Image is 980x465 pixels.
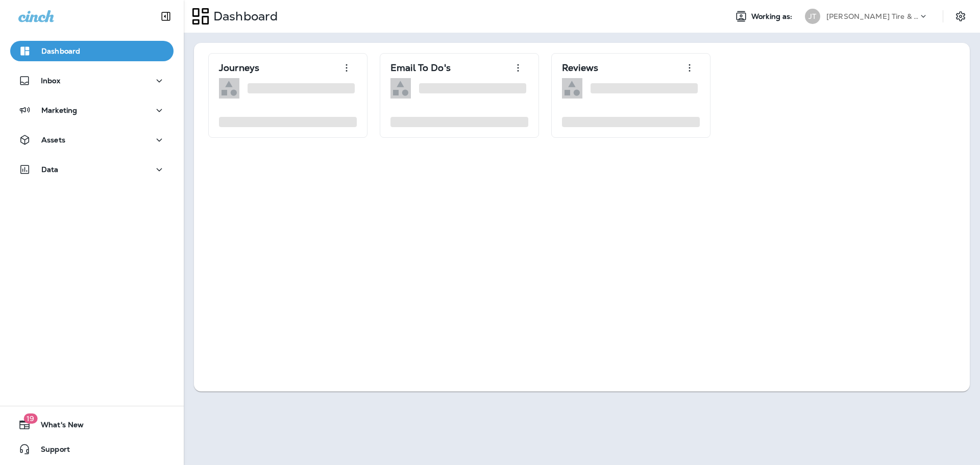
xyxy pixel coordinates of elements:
[31,421,84,433] span: What's New
[31,445,70,457] span: Support
[951,7,970,26] button: Settings
[562,63,598,73] p: Reviews
[10,130,174,150] button: Assets
[826,12,918,20] p: [PERSON_NAME] Tire & Auto
[219,63,259,73] p: Journeys
[10,414,174,435] button: 19What's New
[10,439,174,459] button: Support
[10,100,174,120] button: Marketing
[10,70,174,91] button: Inbox
[41,77,60,85] p: Inbox
[390,63,451,73] p: Email To Do's
[41,47,80,55] p: Dashboard
[41,106,77,114] p: Marketing
[751,12,795,21] span: Working as:
[805,9,820,24] div: JT
[23,413,37,424] span: 19
[41,136,65,144] p: Assets
[41,165,59,174] p: Data
[152,6,180,27] button: Collapse Sidebar
[10,159,174,180] button: Data
[10,41,174,61] button: Dashboard
[209,9,278,24] p: Dashboard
